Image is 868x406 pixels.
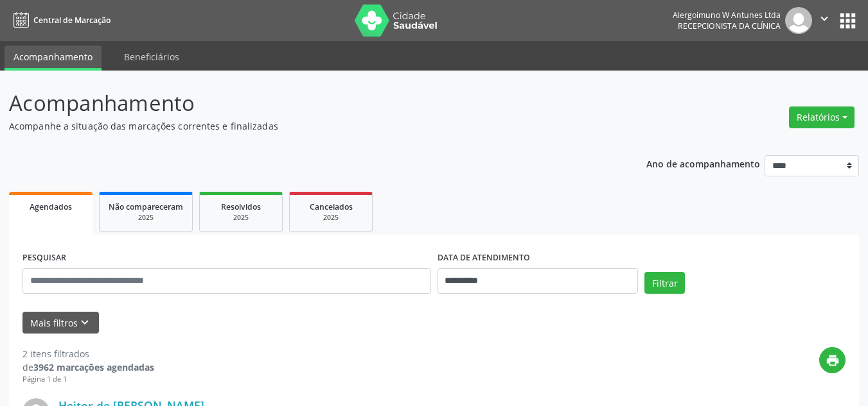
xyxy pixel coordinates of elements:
[812,7,837,34] button: 
[30,201,72,212] span: Agendados
[9,10,111,31] a: Central de Marcação
[33,15,111,26] span: Central de Marcação
[22,248,66,268] label: PESQUISAR
[109,213,183,223] div: 2025
[837,10,859,32] button: apps
[819,347,846,373] button: print
[438,248,530,268] label: DATA DE ATENDIMENTO
[78,316,92,330] i: keyboard_arrow_down
[33,361,154,373] strong: 3962 marcações agendadas
[299,213,363,223] div: 2025
[22,347,154,360] div: 2 itens filtrados
[646,155,760,171] p: Ano de acompanhamento
[22,374,154,385] div: Página 1 de 1
[109,201,183,212] span: Não compareceram
[817,12,831,26] i: 
[310,201,353,212] span: Cancelados
[115,46,188,68] a: Beneficiários
[789,106,855,128] button: Relatórios
[9,87,604,119] p: Acompanhamento
[826,353,840,368] i: print
[221,201,261,212] span: Resolvidos
[22,360,154,374] div: de
[785,7,812,34] img: img
[209,213,273,223] div: 2025
[4,46,102,71] a: Acompanhamento
[22,312,99,334] button: Mais filtroskeyboard_arrow_down
[678,21,781,31] span: Recepcionista da clínica
[673,10,781,21] div: Alergoimuno W Antunes Ltda
[644,272,685,294] button: Filtrar
[9,119,604,133] p: Acompanhe a situação das marcações correntes e finalizadas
